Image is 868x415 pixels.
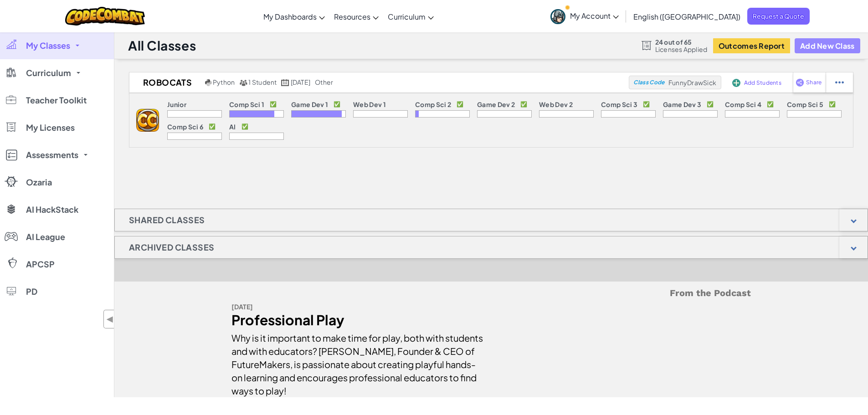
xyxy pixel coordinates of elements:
p: Comp Sci 3 [601,101,637,108]
p: ✅ [767,101,774,108]
span: AI HackStack [26,205,78,214]
div: Professional Play [231,313,484,327]
p: Comp Sci 2 [415,101,451,108]
img: logo [136,109,159,132]
p: Game Dev 3 [663,101,701,108]
p: Comp Sci 6 [167,123,203,130]
p: ✅ [270,101,277,108]
p: ✅ [241,123,248,130]
span: My Licenses [26,123,75,132]
span: My Account [570,11,619,20]
img: IconAddStudents.svg [732,79,740,87]
span: English ([GEOGRAPHIC_DATA]) [633,12,740,21]
a: Resources [329,4,383,29]
span: Resources [334,12,370,21]
span: Curriculum [388,12,426,21]
p: Web Dev 1 [353,101,386,108]
img: avatar [550,9,565,24]
p: Game Dev 1 [291,101,328,108]
h1: Shared Classes [115,209,219,231]
p: ✅ [643,101,650,108]
a: Request a Quote [747,8,810,25]
span: Curriculum [26,69,71,77]
div: [DATE] [231,300,484,313]
h5: From the Podcast [231,286,751,300]
span: Class Code [633,80,664,85]
img: python.png [205,79,212,86]
p: ✅ [520,101,527,108]
span: Python [213,78,235,86]
span: 1 Student [248,78,277,86]
p: Comp Sci 5 [787,101,823,108]
span: Share [806,80,822,85]
span: My Dashboards [263,12,317,21]
button: Outcomes Report [713,38,790,53]
p: ✅ [457,101,463,108]
p: ✅ [829,101,836,108]
img: calendar.svg [281,79,289,86]
div: Why is it important to make time for play, both with students and with educators? [PERSON_NAME], ... [231,327,484,397]
span: [DATE] [291,78,310,86]
a: My Account [546,2,623,31]
span: Assessments [26,151,78,159]
img: MultipleUsers.png [239,79,247,86]
p: Comp Sci 1 [229,101,264,108]
div: other [315,78,333,87]
img: IconShare_Purple.svg [796,78,804,87]
a: English ([GEOGRAPHIC_DATA]) [629,4,745,29]
h1: All Classes [128,37,196,54]
span: My Classes [26,41,70,50]
span: Add Students [744,80,781,86]
h1: Archived Classes [115,236,228,259]
span: Licenses Applied [655,46,708,53]
h2: RoboCats [129,76,203,89]
span: Teacher Toolkit [26,96,87,104]
span: FunnyDrawSick [668,78,716,87]
span: Ozaria [26,178,52,186]
p: ✅ [334,101,340,108]
span: AI League [26,233,65,241]
img: IconStudentEllipsis.svg [835,78,844,87]
span: ◀ [106,313,114,326]
span: 24 out of 65 [655,38,708,46]
p: Junior [167,101,186,108]
p: AI [229,123,236,130]
p: Comp Sci 4 [725,101,761,108]
img: CodeCombat logo [65,7,145,26]
p: ✅ [707,101,714,108]
a: Curriculum [383,4,438,29]
a: My Dashboards [259,4,329,29]
button: Add New Class [795,38,860,53]
p: Web Dev 2 [539,101,573,108]
p: ✅ [209,123,216,130]
a: RoboCats Python 1 Student [DATE] other [129,76,629,89]
p: Game Dev 2 [477,101,515,108]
